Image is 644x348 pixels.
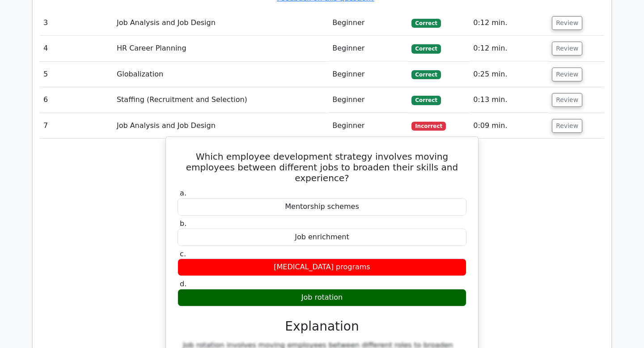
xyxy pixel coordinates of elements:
[329,10,408,36] td: Beginner
[113,10,329,36] td: Job Analysis and Job Design
[411,96,441,105] span: Correct
[113,113,329,139] td: Job Analysis and Job Design
[411,122,446,131] span: Incorrect
[552,93,582,107] button: Review
[180,250,186,258] span: c.
[329,62,408,87] td: Beginner
[178,259,466,276] div: [MEDICAL_DATA] programs
[470,36,548,61] td: 0:12 min.
[177,151,467,183] h5: Which employee development strategy involves moving employees between different jobs to broaden t...
[329,113,408,139] td: Beginner
[40,10,113,36] td: 3
[470,10,548,36] td: 0:12 min.
[40,36,113,61] td: 4
[411,70,441,79] span: Correct
[470,113,548,139] td: 0:09 min.
[40,62,113,87] td: 5
[411,19,441,28] span: Correct
[180,219,186,228] span: b.
[178,198,466,216] div: Mentorship schemes
[552,16,582,30] button: Review
[40,87,113,113] td: 6
[470,62,548,87] td: 0:25 min.
[113,36,329,61] td: HR Career Planning
[552,119,582,133] button: Review
[329,87,408,113] td: Beginner
[40,113,113,139] td: 7
[470,87,548,113] td: 0:13 min.
[178,289,466,306] div: Job rotation
[180,280,186,288] span: d.
[113,62,329,87] td: Globalization
[552,68,582,81] button: Review
[178,229,466,246] div: Job enrichment
[552,42,582,55] button: Review
[183,319,461,334] h3: Explanation
[329,36,408,61] td: Beginner
[113,87,329,113] td: Staffing (Recruitment and Selection)
[411,44,441,53] span: Correct
[180,189,186,197] span: a.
